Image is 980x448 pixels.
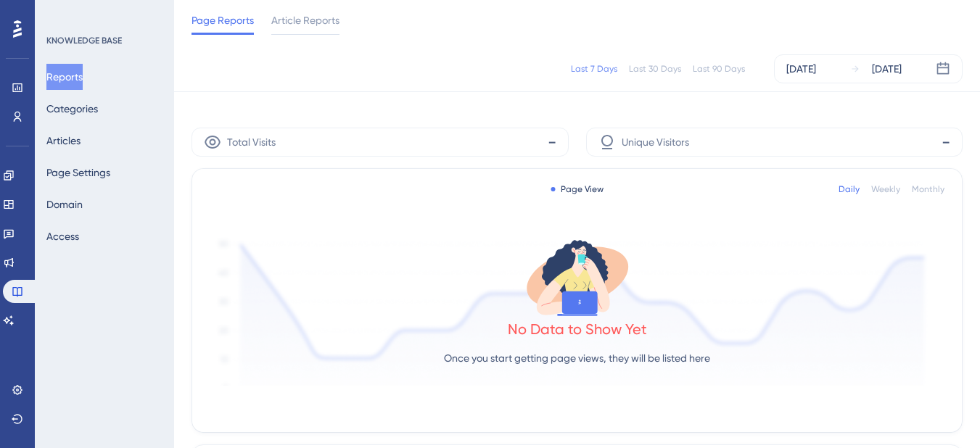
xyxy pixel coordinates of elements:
[872,60,902,78] div: [DATE]
[46,223,79,249] button: Access
[192,12,254,29] span: Page Reports
[942,130,950,154] span: -
[271,12,339,29] span: Article Reports
[912,183,944,195] div: Monthly
[508,319,647,339] div: No Data to Show Yet
[46,191,83,217] button: Domain
[548,130,556,154] span: -
[227,133,276,151] span: Total Visits
[46,64,83,90] button: Reports
[786,60,816,78] div: [DATE]
[46,159,110,186] button: Page Settings
[46,35,122,46] div: KNOWLEDGE BASE
[571,63,617,75] div: Last 7 Days
[629,63,681,75] div: Last 30 Days
[693,63,745,75] div: Last 90 Days
[551,183,604,195] div: Page View
[46,128,81,154] button: Articles
[839,183,860,195] div: Daily
[444,349,710,367] p: Once you start getting page views, they will be listed here
[622,133,689,151] span: Unique Visitors
[871,183,900,195] div: Weekly
[46,96,98,122] button: Categories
